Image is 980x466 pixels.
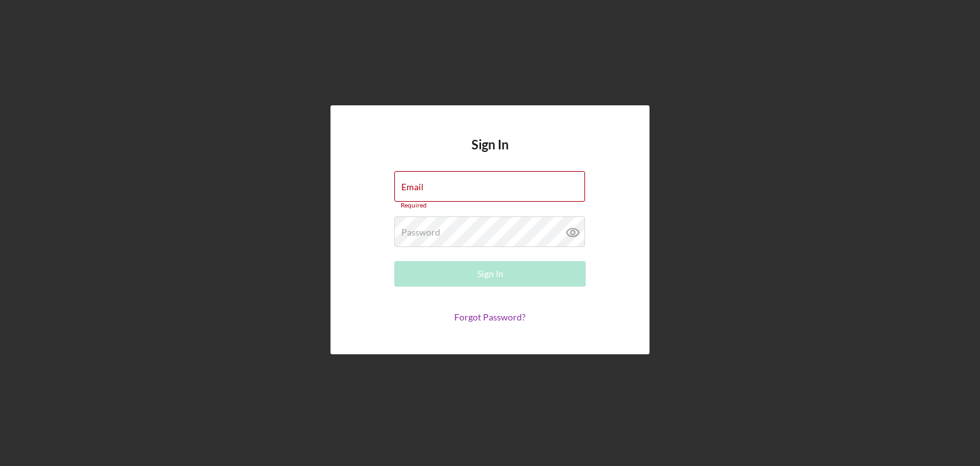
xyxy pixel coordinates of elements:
[394,202,586,209] div: Required
[477,261,503,287] div: Sign In
[401,182,424,192] label: Email
[454,312,526,322] a: Forgot Password?
[401,227,440,237] label: Password
[471,137,509,171] h4: Sign In
[394,261,586,287] button: Sign In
